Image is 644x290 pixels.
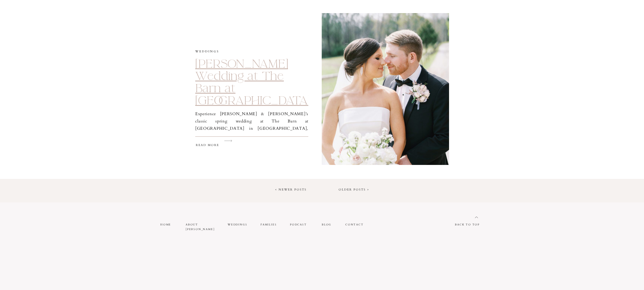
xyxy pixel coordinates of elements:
a: home [160,222,173,227]
a: PODCAST [290,222,309,227]
a: Older Posts > [339,188,369,192]
a: about [PERSON_NAME] [186,222,215,227]
a: back to top [445,222,480,227]
a: < Newer Posts [275,188,307,192]
a: Weddings [195,49,219,54]
a: contact [345,222,364,227]
a: read more [196,143,233,150]
a: weddings [228,222,247,227]
a: [PERSON_NAME] Wedding at The Barn at [GEOGRAPHIC_DATA] [195,56,310,108]
a: families [261,222,277,227]
a: blog [322,222,332,227]
p: Experience [PERSON_NAME] & [PERSON_NAME]’s classic spring wedding at The Barn at [GEOGRAPHIC_DATA... [195,110,308,140]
